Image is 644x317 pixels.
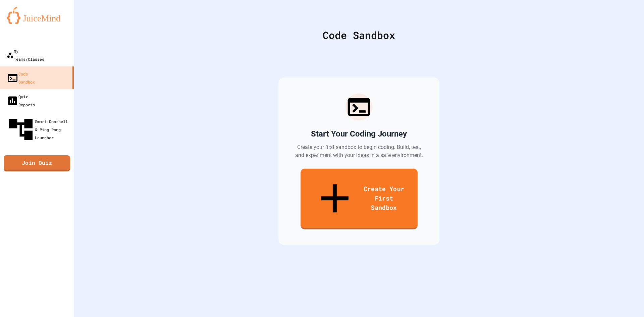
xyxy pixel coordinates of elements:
a: Create Your First Sandbox [301,169,418,229]
h2: Start Your Coding Journey [311,128,407,139]
div: My Teams/Classes [7,47,44,63]
div: Quiz Reports [7,93,35,109]
div: Code Sandbox [7,70,35,86]
div: Smart Doorbell & Ping Pong Launcher [7,115,71,144]
img: logo-orange.svg [7,7,67,24]
p: Create your first sandbox to begin coding. Build, test, and experiment with your ideas in a safe ... [294,143,423,159]
div: Code Sandbox [91,28,627,43]
a: Join Quiz [4,155,70,171]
